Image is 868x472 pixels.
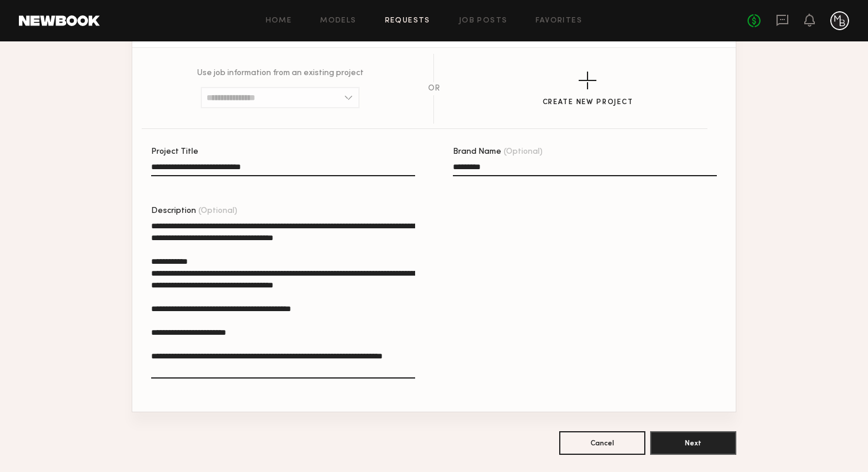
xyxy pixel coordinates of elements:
[428,85,440,93] div: OR
[151,163,415,176] input: Project Title
[459,17,508,25] a: Job Posts
[650,431,736,455] button: Next
[453,163,717,176] input: Brand Name(Optional)
[543,99,634,106] div: Create New Project
[453,148,717,156] div: Brand Name
[197,69,364,77] p: Use job information from an existing project
[504,148,543,156] span: (Optional)
[559,431,645,455] button: Cancel
[266,17,292,25] a: Home
[151,207,415,215] div: Description
[198,207,237,215] span: (Optional)
[385,17,430,25] a: Requests
[151,220,415,379] textarea: Description(Optional)
[320,17,356,25] a: Models
[151,148,415,156] div: Project Title
[536,17,582,25] a: Favorites
[543,72,634,106] button: Create New Project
